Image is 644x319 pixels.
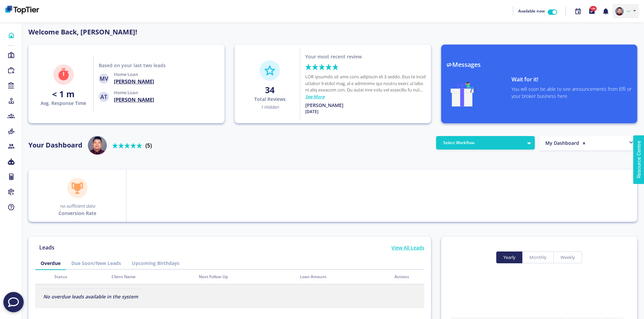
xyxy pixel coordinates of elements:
[305,74,426,94] p: LOR Ipsumdo sit ame cons adipiscin eli 3 seddo. Eius te incid utlabor 9 etdol mag, al e adminimv ...
[35,257,66,269] a: Overdue
[585,4,599,19] button: 146
[261,104,279,110] span: 1 Hidden
[58,210,96,217] p: Conversion Rate
[88,136,107,155] img: user
[590,6,597,11] span: 146
[446,76,479,107] img: gift
[35,270,50,285] th: Overdue Icon
[41,100,86,107] p: Avg. Response Time
[99,74,109,84] span: MV
[5,6,39,14] img: bd260d39-06d4-48c8-91ce-4964555bf2e4-638900413960370303.png
[52,88,75,100] strong: < 1 m
[6,2,43,10] span: Resource Centre
[305,94,325,100] a: See More
[126,257,185,269] a: Upcoming Birthdays
[28,27,431,37] p: Welcome Back, [PERSON_NAME]!
[35,243,58,251] p: Leads
[305,109,318,115] p: [DATE]
[305,102,343,109] p: [PERSON_NAME]
[511,76,632,83] h4: Wait for it!
[28,140,82,150] p: Your Dashboard
[553,251,582,263] button: weekly
[265,84,275,96] strong: 34
[615,7,624,16] img: e310ebdf-1855-410b-9d61-d1abdff0f2ad-637831748356285317.png
[43,293,138,300] i: No overdue leads available in the system
[496,251,523,263] button: yearly
[114,96,154,103] h4: [PERSON_NAME]
[114,78,154,85] h4: [PERSON_NAME]
[60,203,95,209] span: no sufficient data
[511,85,632,100] p: You will soon be able to see announcements from Effi or your broker business here.
[66,257,126,269] a: Due Soon/New Leads
[99,62,166,69] p: Based on your last two leads
[395,274,420,280] div: Actions
[518,8,545,14] span: Available now
[391,244,424,257] a: View All Leads
[114,71,138,77] span: Home Loan
[112,274,191,280] div: Client Name
[300,274,386,280] div: Loan Amount
[391,244,424,251] p: View All Leads
[54,274,103,280] div: Status
[446,61,632,69] h3: Messages
[522,251,554,263] button: monthly
[99,92,109,102] span: AT
[114,89,138,96] span: Home Loan
[145,142,152,149] b: (5)
[436,136,535,150] button: Select Workflow
[545,140,579,146] span: My Dashboard
[254,96,286,103] p: Total Reviews
[199,274,292,280] div: Next Follow Up
[305,53,362,60] p: Your most recent review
